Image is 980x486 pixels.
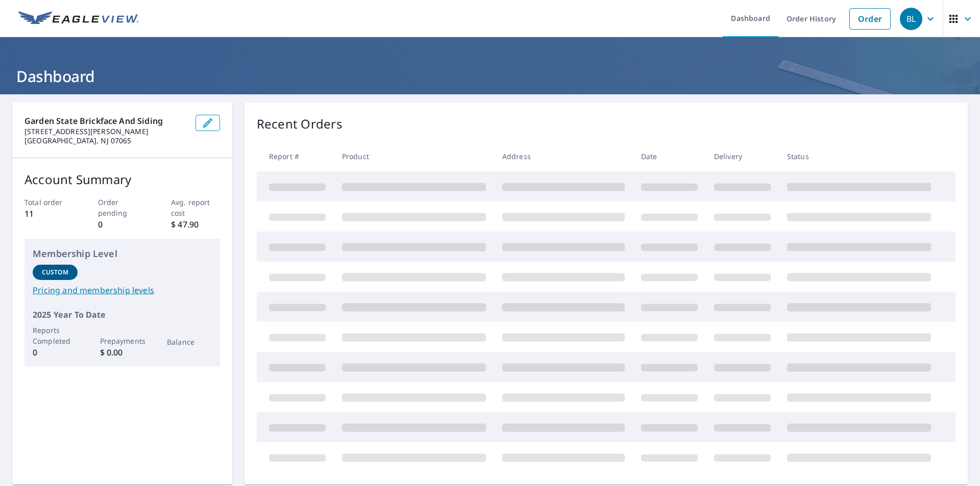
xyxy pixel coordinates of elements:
[24,197,73,208] p: Total order
[171,218,220,231] p: $ 47.90
[24,136,187,145] p: [GEOGRAPHIC_DATA], NJ 07065
[706,141,779,171] th: Delivery
[12,66,968,87] h1: Dashboard
[18,11,139,27] img: EV Logo
[98,218,147,231] p: 0
[42,268,68,277] p: Custom
[167,337,212,347] p: Balance
[24,115,187,127] p: Garden State Brickface And Siding
[24,127,187,136] p: [STREET_ADDRESS][PERSON_NAME]
[100,346,145,359] p: $ 0.00
[33,325,78,346] p: Reports Completed
[849,8,891,30] a: Order
[257,115,342,133] p: Recent Orders
[334,141,494,171] th: Product
[33,309,212,321] p: 2025 Year To Date
[33,247,212,261] p: Membership Level
[900,8,922,30] div: BL
[779,141,939,171] th: Status
[98,197,147,218] p: Order pending
[257,141,334,171] th: Report #
[24,170,220,189] p: Account Summary
[24,208,73,220] p: 11
[171,197,220,218] p: Avg. report cost
[494,141,633,171] th: Address
[33,346,78,359] p: 0
[633,141,706,171] th: Date
[33,284,212,296] a: Pricing and membership levels
[100,336,145,346] p: Prepayments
